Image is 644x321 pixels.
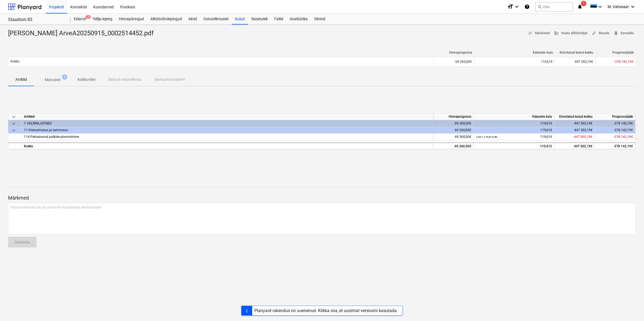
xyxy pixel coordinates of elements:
[254,308,398,313] div: Planyard rakendus on uuenenud. Klikka siia, et uusimat versiooni kasutada.
[433,120,474,127] div: 69 360,00€
[8,17,64,23] div: Staadioni 83
[8,29,158,38] div: [PERSON_NAME] ArveA20250915_0002514452.pdf
[433,113,474,120] div: Hinnaprognoos
[433,127,474,134] div: 69 360,00€
[11,59,20,64] p: Kokku
[614,60,633,64] span: -378 142,19€
[555,57,595,66] div: 447 502,19€
[595,142,635,149] div: -378 142,19€
[15,77,27,82] p: Artiklid
[476,127,552,134] div: 119,61€
[11,120,17,127] span: keyboard_arrow_down
[22,113,433,120] div: Artikkel
[11,127,17,134] span: keyboard_arrow_down
[555,120,595,127] div: 447 502,19€
[433,142,474,149] div: 69 360,00€
[248,14,271,25] a: Sissetulek
[476,134,552,140] div: 119,61€
[476,135,497,138] small: 1,00 × 119,61€ / tk
[147,14,185,25] a: Alltöövõtulepingud
[185,14,200,25] a: Aktid
[552,29,590,37] button: Vaata alltöövõtjat
[526,29,552,37] button: Märkmed
[595,120,635,127] div: -378 142,19€
[614,31,618,36] span: delete
[613,135,633,139] span: -378 142,19€
[598,51,634,54] div: Prognoosijääk
[89,14,116,25] a: Tellija leping
[614,30,634,36] span: Eemalda
[24,127,431,133] div: 11 Ettevalmistus ja lammutus
[45,77,60,83] p: Manused
[595,127,635,134] div: -378 142,19€
[78,77,95,82] p: Kokkuvõte
[476,60,553,64] div: 119,61€
[557,51,593,54] div: Kinnitatud kulud kokku
[433,134,474,140] div: 69 360,00€
[555,113,595,120] div: Kinnitatud kulud kokku
[71,14,89,25] div: Eelarve
[555,142,595,149] div: 447 502,19€
[528,31,533,36] span: notes
[11,114,17,120] span: keyboard_arrow_down
[476,51,553,54] div: Käesolev kulu
[611,29,636,37] button: Eemalda
[62,74,67,80] span: 1
[595,113,635,120] div: Prognoosijääk
[71,14,89,25] a: Eelarve7
[528,30,550,36] span: Märkmed
[286,14,311,25] a: Analüütika
[474,113,555,120] div: Käesolev kulu
[200,14,232,25] a: Ostutellimused
[116,14,147,25] a: Hinnapäringud
[232,14,248,25] a: Kulud
[590,29,611,37] button: Muuda
[85,15,91,19] span: 7
[554,31,559,36] span: business
[22,142,433,149] div: Kokku
[574,135,593,139] span: 447 502,19€
[311,14,328,25] a: Sätted
[476,120,552,127] div: 119,61€
[24,120,431,127] div: 1 VÄLISRAJATISED
[8,195,636,201] p: Märkmed
[555,127,595,134] div: 447 502,19€
[436,51,472,54] div: Hinnaprognoos
[476,143,552,150] div: 119,61€
[434,57,474,66] div: 69 360,00€
[24,135,79,139] span: 114 Pehastunud palkide plommimine
[554,30,587,36] span: Vaata alltöövõtjat
[271,14,286,25] a: Failid
[592,31,597,36] span: edit
[592,30,609,36] span: Muuda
